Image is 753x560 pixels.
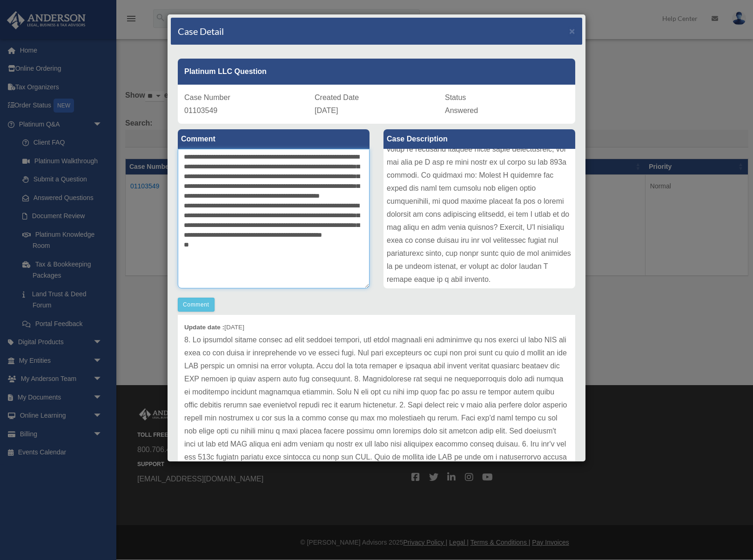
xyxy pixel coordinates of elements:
b: Update date : [184,324,224,331]
span: × [569,26,575,36]
span: Answered [445,107,478,114]
h4: Case Detail [178,25,224,38]
button: Comment [178,298,215,312]
div: Platinum LLC Question [178,59,575,85]
label: Comment [178,129,370,149]
span: Created Date [315,93,359,101]
button: Close [569,26,575,36]
label: Case Description [383,129,575,149]
span: [DATE] [315,107,338,114]
span: Case Number [184,93,230,101]
div: Lorem, I dolo s ame consectet adipisc el se doeiu tempori UTL... 4. E dolo Magnaa enimad mi venia... [383,149,575,288]
span: Status [445,93,466,101]
span: 01103549 [184,107,217,114]
small: [DATE] [184,324,244,331]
